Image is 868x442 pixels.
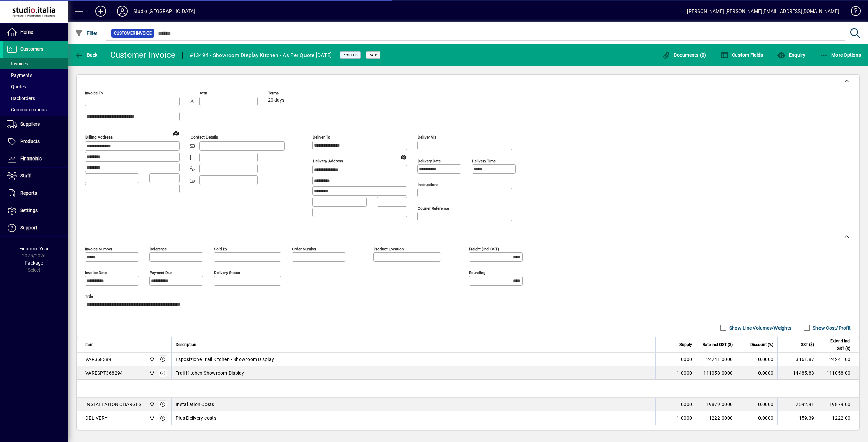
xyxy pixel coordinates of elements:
[3,133,68,150] a: Products
[75,52,98,58] span: Back
[818,411,859,425] td: 1222.00
[171,128,181,139] a: View on map
[20,173,31,178] span: Staff
[737,366,777,380] td: 0.0000
[418,159,441,163] mat-label: Delivery date
[687,6,839,17] div: [PERSON_NAME] [PERSON_NAME][EMAIL_ADDRESS][DOMAIN_NAME]
[25,260,43,266] span: Package
[846,1,860,23] a: Knowledge Base
[200,91,207,96] mat-label: Attn
[3,81,68,92] a: Quotes
[3,92,68,104] a: Backorders
[73,49,99,61] button: Back
[703,341,733,349] span: Rate incl GST ($)
[374,247,404,251] mat-label: Product location
[777,52,805,58] span: Enquiry
[176,415,216,421] span: Plus Delivery costs
[777,353,818,366] td: 3161.87
[801,341,814,349] span: GST ($)
[469,270,485,275] mat-label: Rounding
[68,49,105,61] app-page-header-button: Back
[721,52,763,58] span: Custom Fields
[85,247,112,251] mat-label: Invoice number
[85,370,123,376] div: VARESPT368294
[818,398,859,411] td: 19879.00
[3,202,68,219] a: Settings
[3,116,68,133] a: Suppliers
[7,61,28,66] span: Invoices
[3,185,68,202] a: Reports
[20,139,40,144] span: Products
[176,401,214,408] span: Installation Costs
[114,30,152,37] span: Customer Invoice
[728,324,791,331] label: Show Line Volumes/Weights
[3,150,68,167] a: Financials
[292,247,316,251] mat-label: Order number
[677,356,692,363] span: 1.0000
[418,206,449,211] mat-label: Courier Reference
[701,415,733,421] div: 1222.0000
[343,53,358,57] span: Posted
[85,270,107,275] mat-label: Invoice date
[3,58,68,69] a: Invoices
[737,398,777,411] td: 0.0000
[85,415,107,421] div: DELIVERY
[214,270,240,275] mat-label: Delivery status
[85,401,141,408] div: INSTALLATION CHARGES
[268,98,284,103] span: 20 days
[85,91,103,96] mat-label: Invoice To
[818,49,863,61] button: More Options
[677,370,692,376] span: 1.0000
[214,247,227,251] mat-label: Sold by
[719,49,765,61] button: Custom Fields
[750,341,773,349] span: Discount (%)
[176,356,274,363] span: Esposizione Trail Kitchen - Showroom Display
[823,337,850,352] span: Extend incl GST ($)
[147,414,155,422] span: Nugent Street
[3,24,68,41] a: Home
[7,84,26,89] span: Quotes
[701,401,733,408] div: 19879.0000
[775,49,807,61] button: Enquiry
[85,294,93,299] mat-label: Title
[777,411,818,425] td: 159.39
[75,30,98,36] span: Filter
[679,341,692,349] span: Supply
[3,219,68,236] a: Support
[190,50,332,61] div: #13494 - Showroom Display Kitchen - As Per Quote [DATE]
[777,398,818,411] td: 2592.91
[147,369,155,377] span: Nugent Street
[701,356,733,363] div: 24241.0000
[20,225,37,230] span: Support
[737,353,777,366] td: 0.0000
[677,401,692,408] span: 1.0000
[150,247,167,251] mat-label: Reference
[7,107,47,112] span: Communications
[472,159,496,163] mat-label: Delivery time
[818,353,859,366] td: 24241.00
[150,270,172,275] mat-label: Payment due
[3,168,68,185] a: Staff
[3,69,68,81] a: Payments
[20,121,40,127] span: Suppliers
[369,53,378,57] span: Paid
[677,415,692,421] span: 1.0000
[20,156,42,161] span: Financials
[176,341,196,349] span: Description
[20,190,37,196] span: Reports
[7,72,32,78] span: Payments
[147,356,155,363] span: Nugent Street
[147,401,155,408] span: Nugent Street
[811,324,851,331] label: Show Cost/Profit
[19,246,49,251] span: Financial Year
[418,182,438,187] mat-label: Instructions
[85,341,94,349] span: Item
[77,380,859,397] div: .
[176,370,244,376] span: Trail Kitchen Showroom Display
[20,29,33,35] span: Home
[3,104,68,115] a: Communications
[418,135,436,140] mat-label: Deliver via
[398,151,409,162] a: View on map
[660,49,708,61] button: Documents (0)
[818,366,859,380] td: 111058.00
